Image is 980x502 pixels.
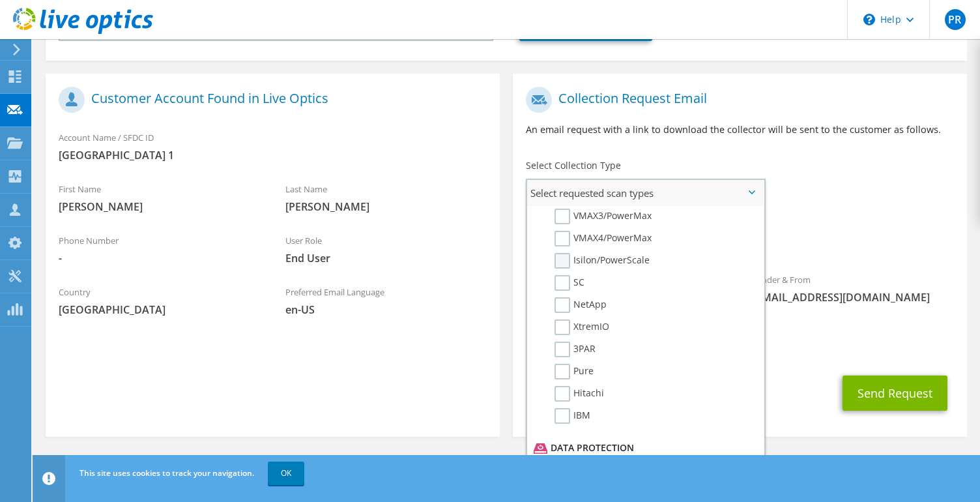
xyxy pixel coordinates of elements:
[272,227,499,272] div: User Role
[59,303,259,317] span: [GEOGRAPHIC_DATA]
[46,175,272,220] div: First Name
[272,175,499,220] div: Last Name
[268,462,304,485] a: OK
[526,159,621,172] label: Select Collection Type
[513,317,967,362] div: CC & Reply To
[59,251,259,265] span: -
[863,14,875,25] svg: \n
[843,376,947,411] button: Send Request
[59,87,480,113] h1: Customer Account Found in Live Optics
[46,227,272,272] div: Phone Number
[79,467,254,479] span: This site uses cookies to track your navigation.
[513,211,967,259] div: Requested Collections
[285,251,486,265] span: End User
[526,87,947,113] h1: Collection Request Email
[46,278,272,323] div: Country
[526,123,954,137] p: An email request with a link to download the collector will be sent to the customer as follows.
[530,440,757,456] li: Data Protection
[555,319,609,335] label: XtremIO
[59,148,487,162] span: [GEOGRAPHIC_DATA] 1
[555,253,650,269] label: Isilon/PowerScale
[555,231,652,246] label: VMAX4/PowerMax
[272,278,499,323] div: Preferred Email Language
[555,209,652,224] label: VMAX3/PowerMax
[513,266,740,311] div: To
[555,275,584,291] label: SC
[527,180,764,206] span: Select requested scan types
[555,364,594,379] label: Pure
[740,266,966,311] div: Sender & From
[285,303,486,317] span: en-US
[945,9,966,30] span: PR
[555,386,604,402] label: Hitachi
[555,297,607,313] label: NetApp
[285,199,486,214] span: [PERSON_NAME]
[59,199,259,214] span: [PERSON_NAME]
[555,342,596,357] label: 3PAR
[753,290,953,304] span: [EMAIL_ADDRESS][DOMAIN_NAME]
[555,408,590,424] label: IBM
[46,124,500,169] div: Account Name / SFDC ID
